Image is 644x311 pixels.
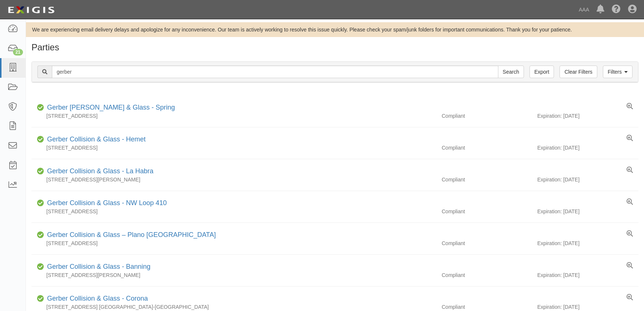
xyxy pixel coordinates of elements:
div: [STREET_ADDRESS][PERSON_NAME] [31,176,436,183]
a: Filters [603,66,633,78]
div: [STREET_ADDRESS] [31,240,436,247]
div: Compliant [436,176,537,183]
i: Compliant [37,264,44,270]
div: Compliant [436,144,537,151]
div: Gerber Collison & Glass - Spring [44,103,175,113]
a: AAA [575,2,593,17]
div: [STREET_ADDRESS] [31,144,436,151]
div: Expiration: [DATE] [537,176,638,183]
h1: Parties [31,43,638,52]
div: Expiration: [DATE] [537,112,638,120]
a: View results summary [627,262,633,270]
div: [STREET_ADDRESS] [31,112,436,120]
div: Compliant [436,208,537,215]
a: View results summary [627,103,633,110]
a: View results summary [627,230,633,238]
a: Gerber [PERSON_NAME] & Glass - Spring [47,104,175,111]
a: Gerber Collision & Glass - Corona [47,295,148,302]
a: View results summary [627,135,633,142]
i: Compliant [37,201,44,206]
div: Compliant [436,271,537,279]
div: Expiration: [DATE] [537,303,638,311]
i: Compliant [37,233,44,238]
a: View results summary [627,198,633,206]
div: Gerber Collision & Glass – Plano TX [44,230,216,240]
div: Compliant [436,112,537,120]
div: Expiration: [DATE] [537,144,638,151]
div: Gerber Collision & Glass - NW Loop 410 [44,198,167,208]
div: Compliant [436,303,537,311]
a: Clear Filters [560,66,597,78]
img: logo-5460c22ac91f19d4615b14bd174203de0afe785f0fc80cf4dbbc73dc1793850b.png [6,3,57,17]
input: Search [52,66,498,78]
div: Gerber Collision & Glass - Hemet [44,135,146,144]
div: Gerber Collision & Glass - Corona [44,294,148,304]
i: Compliant [37,296,44,301]
div: Gerber Collision & Glass - La Habra [44,167,153,176]
a: Export [530,66,554,78]
i: Compliant [37,105,44,110]
a: Gerber Collision & Glass - Banning [47,263,150,270]
div: [STREET_ADDRESS] [31,208,436,215]
i: Compliant [37,137,44,142]
div: [STREET_ADDRESS] [GEOGRAPHIC_DATA]-[GEOGRAPHIC_DATA] [31,303,436,311]
input: Search [498,66,524,78]
div: Expiration: [DATE] [537,208,638,215]
a: Gerber Collision & Glass - NW Loop 410 [47,199,167,207]
div: 21 [13,49,23,56]
div: We are experiencing email delivery delays and apologize for any inconvenience. Our team is active... [26,26,644,33]
div: Expiration: [DATE] [537,240,638,247]
div: Expiration: [DATE] [537,271,638,279]
a: Gerber Collision & Glass - Hemet [47,136,146,143]
div: Compliant [436,240,537,247]
div: [STREET_ADDRESS][PERSON_NAME] [31,271,436,279]
i: Help Center - Complianz [612,5,621,14]
a: View results summary [627,294,633,301]
i: Compliant [37,169,44,174]
a: View results summary [627,167,633,174]
a: Gerber Collision & Glass – Plano [GEOGRAPHIC_DATA] [47,231,216,238]
a: Gerber Collision & Glass - La Habra [47,167,153,175]
div: Gerber Collision & Glass - Banning [44,262,150,272]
